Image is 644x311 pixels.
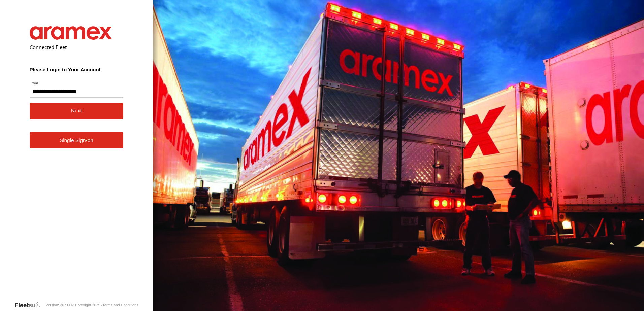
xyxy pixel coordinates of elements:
[102,303,138,307] a: Terms and Conditions
[14,302,45,308] a: Visit our Website
[30,26,112,40] img: Aramex
[30,67,124,72] h3: Please Login to Your Account
[30,103,124,119] button: Next
[30,132,124,148] a: Single Sign-on
[30,80,124,85] label: Email
[45,303,71,307] div: Version: 307.00
[71,303,138,307] div: © Copyright 2025 -
[30,44,124,50] h2: Connected Fleet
